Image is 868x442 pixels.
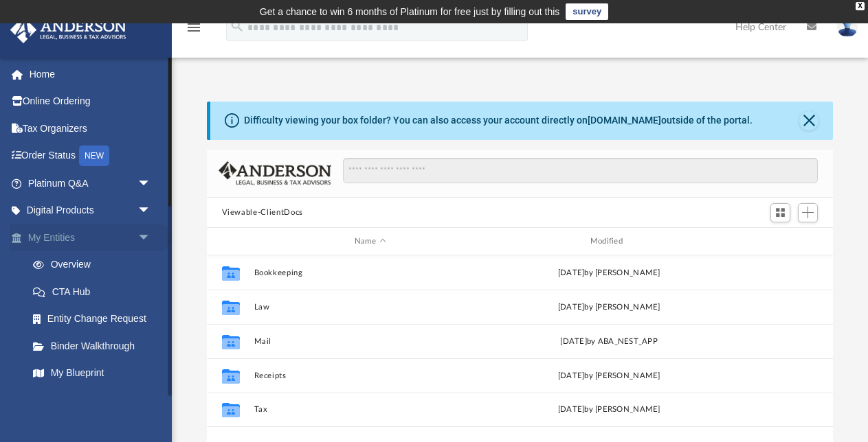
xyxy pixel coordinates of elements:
[244,113,753,128] div: Difficulty viewing your box folder? You can also access your account directly on outside of the p...
[10,60,172,88] a: Home
[186,26,202,36] a: menu
[10,142,172,170] a: Order StatusNEW
[837,17,858,37] img: User Pic
[588,115,661,126] a: [DOMAIN_NAME]
[137,224,165,252] span: arrow_drop_down
[254,303,487,312] button: Law
[798,203,819,222] button: Add
[79,146,109,166] div: NEW
[186,19,202,36] i: menu
[222,207,303,219] button: Viewable-ClientDocs
[492,235,725,248] div: Modified
[10,170,172,197] a: Platinum Q&Aarrow_drop_down
[493,370,726,382] div: [DATE] by [PERSON_NAME]
[799,111,819,130] button: Close
[343,158,818,184] input: Search files and folders
[6,16,131,43] img: Anderson Advisors Platinum Portal
[19,386,172,414] a: Tax Due Dates
[260,3,560,20] div: Get a chance to win 6 months of Platinum for free just by filling out this
[731,235,827,248] div: id
[19,251,172,279] a: Overview
[493,336,726,348] div: [DATE] by ABA_NEST_APP
[19,360,165,387] a: My Blueprint
[253,235,486,248] div: Name
[10,115,172,142] a: Tax Organizers
[493,267,726,279] div: [DATE] by [PERSON_NAME]
[19,278,172,305] a: CTA Hub
[137,197,165,225] span: arrow_drop_down
[137,170,165,198] span: arrow_drop_down
[254,337,487,346] button: Mail
[19,305,172,333] a: Entity Change Request
[856,2,865,10] div: close
[493,301,726,314] div: [DATE] by [PERSON_NAME]
[254,405,487,414] button: Tax
[10,88,172,115] a: Online Ordering
[566,3,608,20] a: survey
[770,203,791,222] button: Switch to Grid View
[10,197,172,224] a: Digital Productsarrow_drop_down
[10,224,172,251] a: My Entitiesarrow_drop_down
[493,404,726,416] div: [DATE] by [PERSON_NAME]
[254,371,487,380] button: Receipts
[212,235,247,248] div: id
[19,332,172,360] a: Binder Walkthrough
[254,268,487,277] button: Bookkeeping
[230,19,245,34] i: search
